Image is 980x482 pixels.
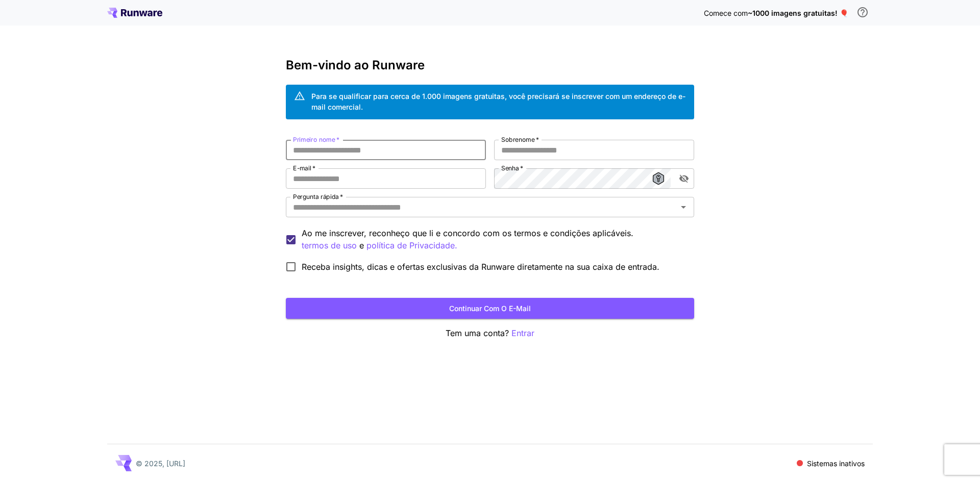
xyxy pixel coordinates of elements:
[501,164,519,172] font: Senha
[302,262,659,272] font: Receba insights, dicas e ofertas exclusivas da Runware diretamente na sua caixa de entrada.
[286,58,425,72] font: Bem-vindo ao Runware
[302,239,357,252] button: Ao me inscrever, reconheço que li e concordo com os termos e condições aplicáveis. e política de ...
[136,459,185,468] font: © 2025, [URL]
[676,200,691,214] button: Abrir
[511,327,534,340] button: Entrar
[302,240,357,250] font: termos de uso
[366,240,457,250] font: política de Privacidade.
[446,328,509,338] font: Tem uma conta?
[675,169,693,188] button: alternar a visibilidade da senha
[293,136,335,143] font: Primeiro nome
[311,92,685,111] font: Para se qualificar para cerca de 1.000 imagens gratuitas, você precisará se inscrever com um ende...
[286,298,694,319] button: Continuar com o e-mail
[449,304,531,313] font: Continuar com o e-mail
[852,2,873,22] button: Para se qualificar para crédito gratuito, você precisa se inscrever com um endereço de e-mail com...
[807,459,865,468] font: Sistemas inativos
[293,193,339,200] font: Pergunta rápida
[748,9,848,17] font: ~1000 imagens gratuitas! 🎈
[293,164,311,172] font: E-mail
[511,328,534,338] font: Entrar
[704,9,748,17] font: Comece com
[501,136,534,143] font: Sobrenome
[359,240,364,250] font: e
[302,228,633,238] font: Ao me inscrever, reconheço que li e concordo com os termos e condições aplicáveis.
[366,239,457,252] button: Ao me inscrever, reconheço que li e concordo com os termos e condições aplicáveis. termos de uso e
